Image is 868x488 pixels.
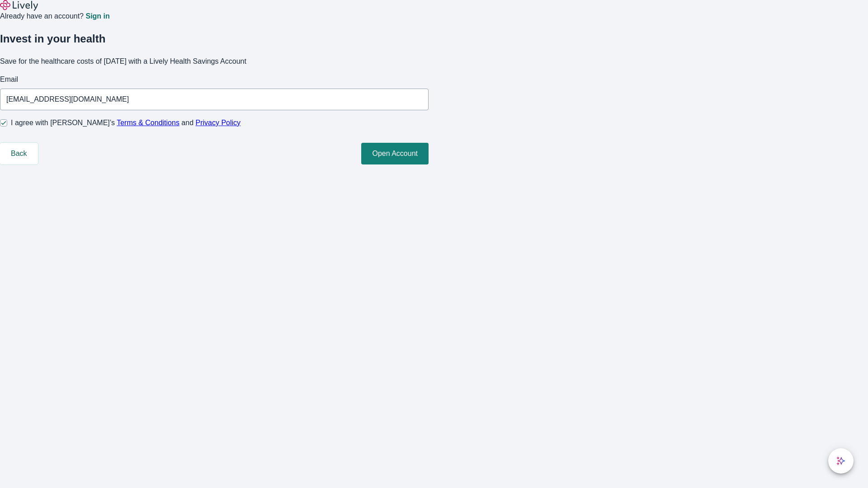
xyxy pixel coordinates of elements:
a: Privacy Policy [196,119,241,127]
a: Terms & Conditions [117,119,179,127]
button: chat [828,448,854,474]
button: Open Account [361,143,429,164]
svg: Lively AI Assistant [836,456,845,465]
a: Sign in [85,13,109,20]
span: I agree with [PERSON_NAME]’s and [11,117,241,128]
